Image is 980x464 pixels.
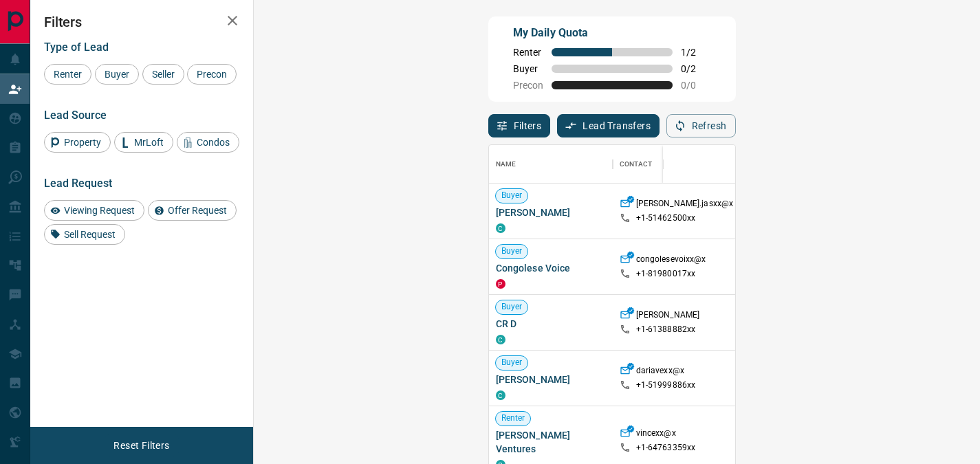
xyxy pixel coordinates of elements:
span: Buyer [496,190,528,201]
div: Renter [44,64,91,85]
p: +1- 64763359xx [636,442,696,454]
div: Buyer [95,64,139,85]
span: Type of Lead [44,41,109,54]
p: dariavexx@x [636,365,684,379]
div: property.ca [496,279,505,289]
div: Precon [187,64,237,85]
div: Offer Request [148,200,237,221]
h2: Filters [44,14,239,30]
span: Lead Source [44,109,107,122]
span: Property [59,137,106,148]
button: Filters [488,114,551,137]
span: Buyer [513,63,543,74]
span: 1 / 2 [681,47,711,58]
p: [PERSON_NAME] [636,309,700,324]
span: Renter [513,47,543,58]
span: CR D [496,317,606,331]
button: Refresh [666,114,736,137]
p: +1- 61388882xx [636,324,696,335]
span: Precon [513,80,543,91]
div: Seller [142,64,184,85]
button: Lead Transfers [557,114,660,137]
p: +1- 51999886xx [636,379,696,391]
p: My Daily Quota [513,25,711,41]
div: Sell Request [44,224,125,245]
span: MrLoft [129,137,168,148]
p: vincexx@x [636,428,676,442]
div: Name [489,145,613,184]
div: condos.ca [496,390,505,400]
span: Precon [192,69,232,80]
span: Buyer [496,301,528,313]
span: [PERSON_NAME] [496,206,606,219]
p: +1- 81980017xx [636,268,696,280]
div: Viewing Request [44,200,144,221]
span: Buyer [496,357,528,368]
span: Sell Request [59,229,120,240]
button: Reset Filters [105,434,178,457]
div: Name [496,145,516,184]
div: condos.ca [496,335,505,344]
span: Viewing Request [59,205,140,216]
span: 0 / 0 [681,80,711,91]
span: Renter [49,69,87,80]
span: Offer Request [163,205,232,216]
span: Buyer [496,245,528,257]
span: [PERSON_NAME] [496,373,606,386]
div: condos.ca [496,223,505,233]
div: MrLoft [114,132,173,153]
p: congolesevoixx@x [636,254,706,268]
span: Buyer [100,69,134,80]
span: 0 / 2 [681,63,711,74]
span: Lead Request [44,177,112,190]
span: Congolese Voice [496,261,606,275]
span: [PERSON_NAME] Ventures [496,428,606,456]
span: Renter [496,412,531,424]
div: Condos [177,132,239,153]
p: [PERSON_NAME].jasxx@x [636,198,734,212]
div: Property [44,132,111,153]
p: +1- 51462500xx [636,212,696,224]
div: Contact [620,145,653,184]
span: Seller [147,69,179,80]
span: Condos [192,137,235,148]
